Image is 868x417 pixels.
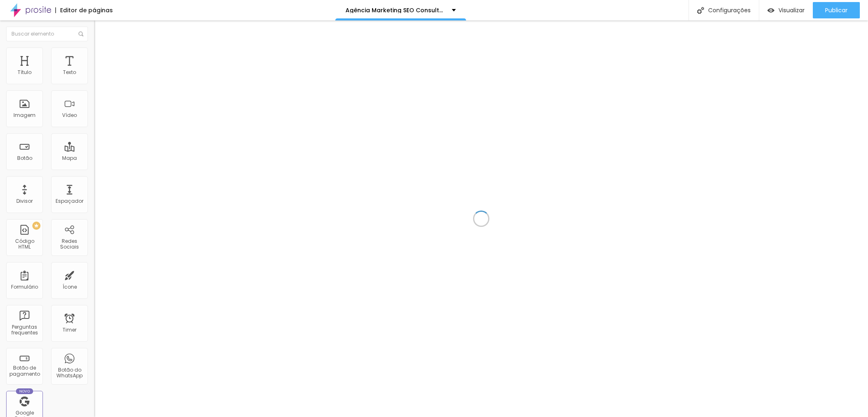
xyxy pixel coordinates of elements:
button: Publicar [813,2,860,18]
div: Formulário [11,284,38,290]
div: Editor de páginas [55,7,113,13]
div: Vídeo [62,112,77,118]
div: Divisor [16,198,33,204]
div: Imagem [13,112,36,118]
div: Código HTML [8,238,40,250]
div: Botão do WhatsApp [53,367,85,379]
div: Novo [16,388,34,394]
div: Perguntas frequentes [8,324,40,336]
div: Botão [17,155,32,161]
div: Espaçador [56,198,83,204]
div: Ícone [63,284,77,290]
div: Redes Sociais [53,238,85,250]
div: Texto [63,69,76,75]
img: Icone [79,31,83,36]
input: Buscar elemento [6,27,88,41]
span: Publicar [825,7,848,13]
div: Título [18,69,31,75]
div: Timer [63,327,76,333]
p: Agência Marketing SEO Consultor - Cambuí - [GEOGRAPHIC_DATA] [345,7,446,13]
button: Visualizar [759,2,813,18]
img: Icone [697,7,704,14]
img: view-1.svg [767,7,774,14]
span: Visualizar [778,7,805,13]
div: Mapa [62,155,77,161]
div: Botão de pagamento [8,365,40,377]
